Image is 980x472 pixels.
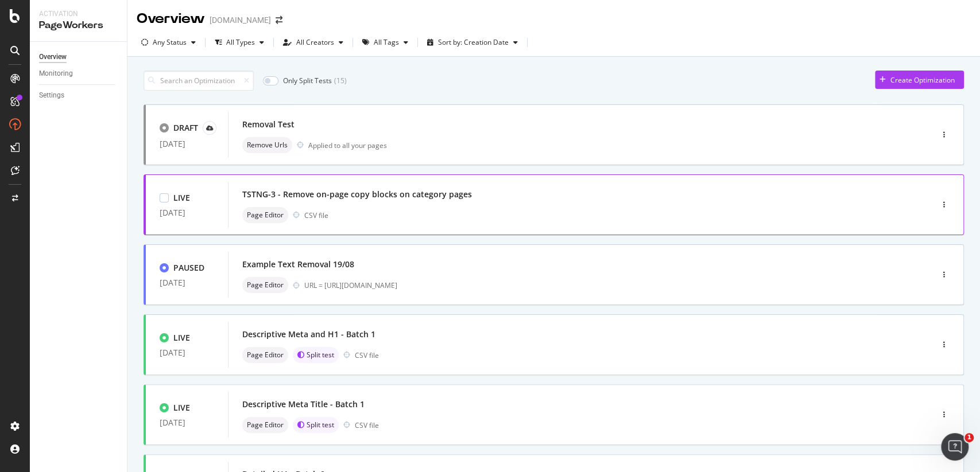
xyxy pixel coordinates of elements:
div: All Types [226,39,255,46]
div: Only Split Tests [283,76,332,85]
button: All Types [210,33,269,52]
div: [DATE] [160,348,214,357]
span: Split test [307,422,334,428]
div: Descriptive Meta Title - Batch 1 [242,399,365,410]
span: Page Editor [247,352,284,358]
div: Example Text Removal 19/08 [242,259,354,270]
div: neutral label [242,207,288,223]
div: [DATE] [160,278,214,287]
span: Remove Urls [247,142,288,149]
div: [DATE] [160,418,214,427]
div: Create Optimization [890,75,955,85]
div: Any Status [153,39,187,46]
div: Sort by: Creation Date [438,39,509,46]
button: All Creators [278,33,348,52]
div: neutral label [242,137,292,153]
div: brand label [293,417,339,433]
div: neutral label [242,347,288,363]
div: Activation [39,9,118,19]
div: Settings [39,89,64,102]
div: Descriptive Meta and H1 - Batch 1 [242,329,375,340]
div: Monitoring [39,68,73,80]
button: Sort by: Creation Date [423,33,522,52]
div: [DATE] [160,208,214,217]
div: ( 15 ) [334,76,347,85]
button: Any Status [137,33,200,52]
div: PAUSED [173,262,204,274]
div: Applied to all your pages [308,141,387,150]
div: CSV file [304,210,328,220]
button: All Tags [358,33,413,52]
div: brand label [293,347,339,363]
span: 1 [964,433,974,442]
div: Removal Test [242,119,295,130]
iframe: Intercom live chat [941,433,969,461]
div: [DOMAIN_NAME] [210,14,271,26]
div: [DATE] [160,139,214,149]
span: Page Editor [247,422,284,428]
div: PageWorkers [39,19,118,32]
a: Settings [39,89,119,102]
div: LIVE [173,332,190,344]
div: arrow-right-arrow-left [276,16,282,24]
div: TSTNG-3 - Remove on-page copy blocks on category pages [242,189,472,200]
input: Search an Optimization [144,71,254,91]
div: CSV file [355,350,379,360]
div: DRAFT [173,122,198,134]
button: Create Optimization [875,71,964,89]
div: CSV file [355,420,379,430]
div: LIVE [173,402,190,414]
div: Overview [137,9,205,29]
span: Split test [307,352,334,358]
a: Overview [39,51,119,63]
div: All Creators [296,39,334,46]
div: Overview [39,51,67,63]
div: neutral label [242,277,288,293]
span: Page Editor [247,282,284,288]
div: neutral label [242,417,288,433]
a: Monitoring [39,68,119,80]
div: LIVE [173,192,190,204]
div: URL = [URL][DOMAIN_NAME] [304,280,884,290]
div: All Tags [374,39,399,46]
span: Page Editor [247,212,284,219]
